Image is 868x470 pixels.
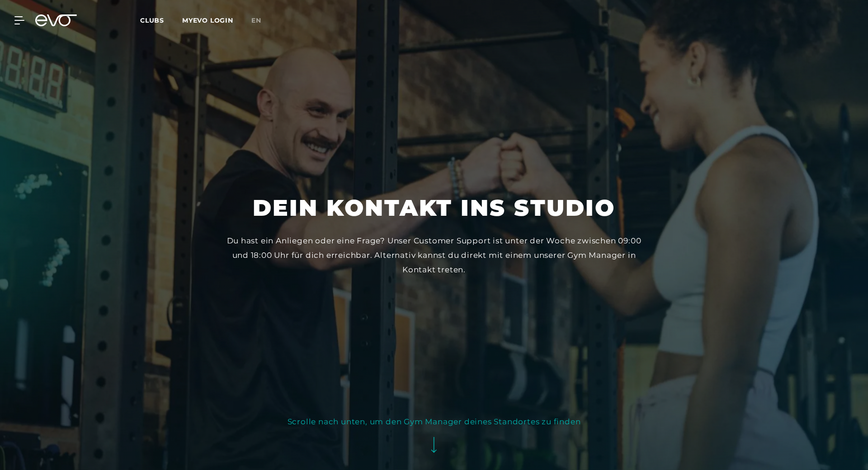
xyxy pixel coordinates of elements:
[251,15,272,26] a: en
[288,414,581,461] button: Scrolle nach unten, um den Gym Manager deines Standortes zu finden
[182,16,233,24] a: MYEVO LOGIN
[140,16,164,24] span: Clubs
[253,193,615,223] h1: Dein Kontakt ins Studio
[288,414,581,429] div: Scrolle nach unten, um den Gym Manager deines Standortes zu finden
[222,233,646,277] div: Du hast ein Anliegen oder eine Frage? Unser Customer Support ist unter der Woche zwischen 09:00 u...
[140,16,182,24] a: Clubs
[251,16,261,24] span: en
